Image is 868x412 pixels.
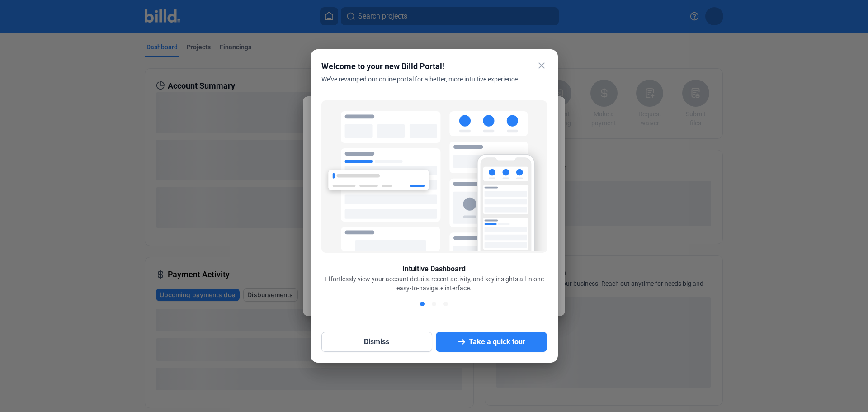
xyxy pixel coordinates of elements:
[402,264,466,275] div: Intuitive Dashboard
[436,332,547,352] button: Take a quick tour
[321,60,524,73] div: Welcome to your new Billd Portal!
[536,60,547,71] mat-icon: close
[321,332,433,352] button: Dismiss
[321,275,547,293] div: Effortlessly view your account details, recent activity, and key insights all in one easy-to-navi...
[321,75,524,95] div: We've revamped our online portal for a better, more intuitive experience.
